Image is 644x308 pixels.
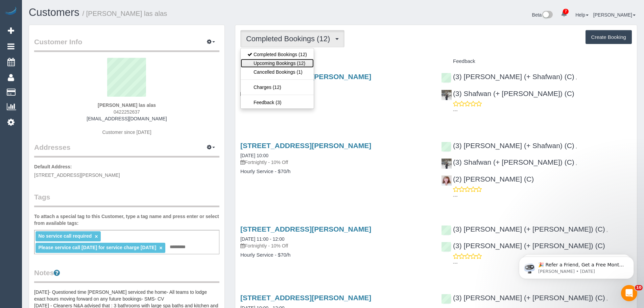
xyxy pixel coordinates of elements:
[441,58,632,64] h4: Feedback
[102,129,151,135] span: Customer since [DATE]
[441,142,574,149] a: (3) [PERSON_NAME] (+ Shafwan) (C)
[240,225,371,233] a: [STREET_ADDRESS][PERSON_NAME]
[82,10,167,17] small: / [PERSON_NAME] las alas
[441,294,605,302] a: (3) [PERSON_NAME] (+ [PERSON_NAME]) (C)
[575,12,589,18] a: Help
[606,296,608,301] span: ,
[441,158,574,166] a: (3) Shafwan (+ [PERSON_NAME]) (C)
[34,163,72,170] label: Default Address:
[576,75,577,80] span: ,
[4,7,18,16] img: Automaid Logo
[593,12,636,18] a: [PERSON_NAME]
[240,142,371,149] a: [STREET_ADDRESS][PERSON_NAME]
[34,37,219,52] legend: Customer Info
[532,12,553,18] a: Beta
[240,58,431,64] h4: Service
[453,260,632,266] p: ---
[98,102,156,108] strong: [PERSON_NAME] las alas
[563,9,569,14] span: 7
[241,50,314,59] a: Completed Bookings (12)
[441,90,574,97] a: (3) Shafwan (+ [PERSON_NAME]) (C)
[240,90,431,97] p: Fortnightly - 10% Off
[621,285,637,301] iframe: Intercom live chat
[114,109,140,115] span: 0422252637
[576,144,577,149] span: ,
[240,294,371,302] a: [STREET_ADDRESS][PERSON_NAME]
[576,160,577,166] span: ,
[95,234,98,239] a: ×
[240,169,431,174] h4: Hourly Service - $70/h
[441,175,534,183] a: (2) [PERSON_NAME] (C)
[241,98,314,107] a: Feedback (3)
[246,34,333,43] span: Completed Bookings (12)
[441,242,605,250] a: (3) [PERSON_NAME] (+ [PERSON_NAME]) (C)
[240,252,431,258] h4: Hourly Service - $70/h
[241,68,314,76] a: Cancelled Bookings (1)
[441,225,605,233] a: (3) [PERSON_NAME] (+ [PERSON_NAME]) (C)
[34,192,219,207] legend: Tags
[38,233,92,239] span: No service call required
[87,116,167,121] a: [EMAIL_ADDRESS][DOMAIN_NAME]
[453,193,632,199] p: ---
[240,100,431,105] h4: Hourly Service - $70/h
[442,159,452,169] img: (3) Shafwan (+ Farhan) (C)
[29,6,79,18] a: Customers
[241,59,314,68] a: Upcoming Bookings (12)
[557,7,571,22] a: 7
[441,73,574,80] a: (3) [PERSON_NAME] (+ Shafwan) (C)
[586,30,632,44] button: Create Booking
[34,268,219,283] legend: Notes
[453,107,632,114] p: ---
[34,213,219,227] label: To attach a special tag to this Customer, type a tag name and press enter or select from availabl...
[442,90,452,100] img: (3) Shafwan (+ Farhan) (C)
[240,153,268,158] a: [DATE] 10:00
[542,11,553,20] img: New interface
[241,83,314,92] a: Charges (12)
[240,30,344,47] button: Completed Bookings (12)
[606,227,608,233] span: ,
[38,245,156,250] span: Please service call [DATE] for service charge [DATE]
[442,175,452,186] img: (2) Kerry Welfare (C)
[509,242,644,290] iframe: Intercom notifications message
[240,236,284,242] a: [DATE] 11:00 - 12:00
[240,159,431,166] p: Fortnightly - 10% Off
[240,242,431,249] p: Fortnightly - 10% Off
[635,285,643,290] span: 10
[159,245,162,251] a: ×
[34,172,120,178] span: [STREET_ADDRESS][PERSON_NAME]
